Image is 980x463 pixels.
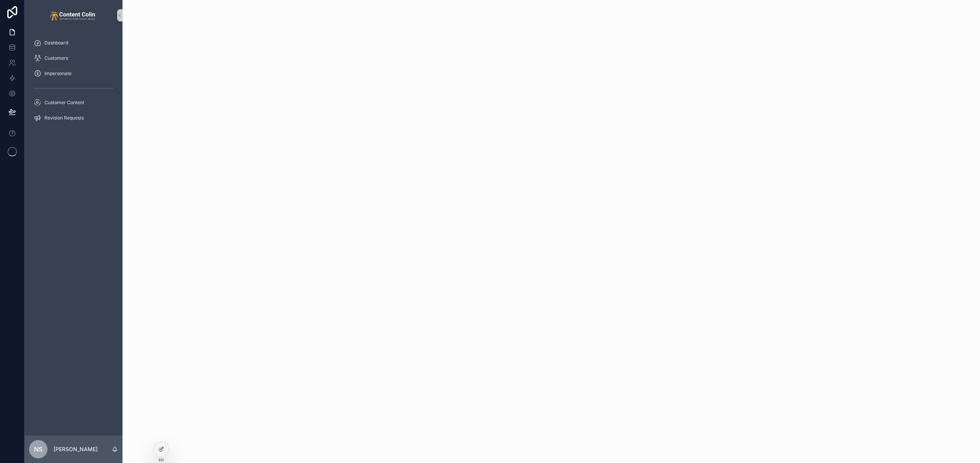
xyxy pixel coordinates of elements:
span: Impersonate [44,70,72,77]
span: Customer Content [44,100,84,106]
a: Dashboard [29,36,118,50]
span: Customers [44,55,68,61]
div: scrollable content [24,31,122,135]
span: NS [34,445,42,454]
img: App logo [50,9,97,21]
p: [PERSON_NAME] [54,445,98,453]
a: Impersonate [29,67,118,80]
span: Dashboard [44,40,68,46]
a: Customers [29,51,118,65]
span: Revision Requests [44,115,84,121]
a: Customer Content [29,96,118,110]
a: Revision Requests [29,111,118,125]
